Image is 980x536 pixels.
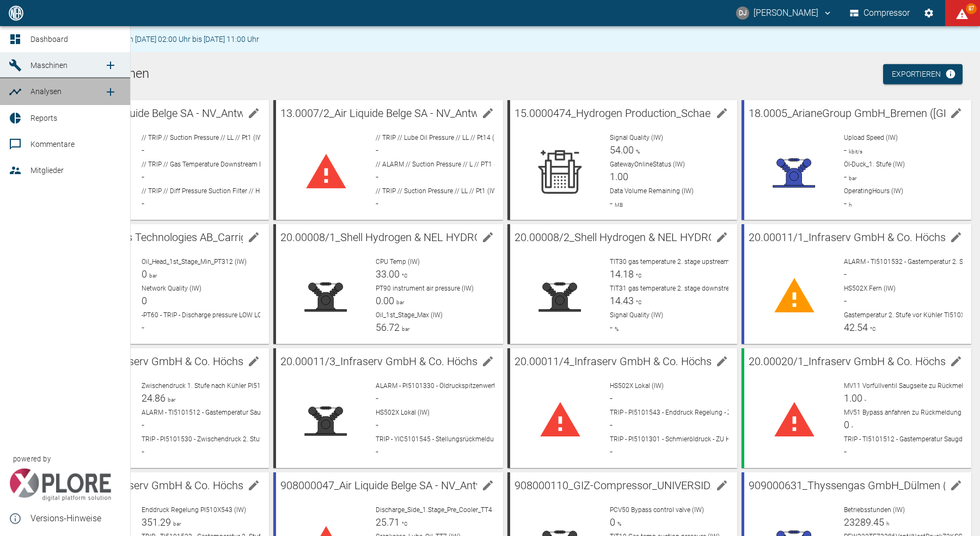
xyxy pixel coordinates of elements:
[507,348,737,468] a: 20.00011/4_Infraserv GmbH & Co. Höchst [GEOGRAPHIC_DATA] (DE)_002-2000011/4edit machineHS502X Lok...
[280,479,555,492] span: 908000047_Air Liquide Belge SA - NV_Antwerpen-Lillo (BE)
[142,258,247,266] span: Oil_Head_1st_Stage_Min_PT312 (IW)
[280,231,755,244] span: 20.00008/1_Shell Hydrogen & NEL HYDROGEN INC_Long Beach-[US_STATE] ([GEOGRAPHIC_DATA])
[46,107,400,120] span: 13.0007/1_Air Liquide Belge SA - NV_Antwerpen-[GEOGRAPHIC_DATA] (BE)
[166,397,175,403] span: bar
[376,144,378,156] span: -
[610,161,685,168] span: GatewayOnlineStatus (IW)
[46,231,320,244] span: 20.00006_Quintus Technologies AB_Carrigtwohill Cork (IE)
[376,446,378,457] span: -
[142,311,281,319] span: -PT60 - TRIP - Discharge pressure LOW LOW (IW)
[376,134,504,141] span: // TRIP // Lube Oil Pressure // LL // Pt14 (IW)
[400,521,408,527] span: °C
[400,326,409,332] span: bar
[376,516,400,528] span: 25.71
[142,446,144,457] span: -
[142,419,144,430] span: -
[610,295,634,306] span: 14.43
[477,226,499,248] button: edit machine
[376,268,400,280] span: 33.00
[844,446,847,457] span: -
[280,107,634,120] span: 13.0007/2_Air Liquide Belge SA - NV_Antwerpen-[GEOGRAPHIC_DATA] (BE)
[507,224,737,344] a: 20.00008/2_Shell Hydrogen & NEL HYDROGEN INC_Long Beach-[US_STATE] ([GEOGRAPHIC_DATA])edit machin...
[142,409,317,416] span: ALARM - TI5101512 - Gastemperatur Saugdruck - HOCH (IW)
[514,355,921,368] span: 20.00011/4_Infraserv GmbH & Co. Höchst [GEOGRAPHIC_DATA] (DE)_002-2000011/4
[39,348,269,468] a: 20.00011/2_Infraserv GmbH & Co. Höchst [GEOGRAPHIC_DATA] (DE)_002-2000011/2edit machineZwischendr...
[147,273,157,279] span: bar
[243,102,265,124] button: edit machine
[847,175,856,181] span: bar
[30,114,57,122] span: Reports
[171,521,181,527] span: bar
[610,322,612,333] span: -
[844,171,847,182] span: -
[273,348,503,468] a: 20.00011/3_Infraserv GmbH & Co. Höchst [GEOGRAPHIC_DATA] (DE)_002-2000011/3edit machineALARM - PI...
[634,273,642,279] span: °C
[30,166,64,175] span: Mitglieder
[844,392,862,404] span: 1.00
[844,516,884,528] span: 23289.45
[610,419,612,430] span: -
[142,161,322,168] span: // TRIP // Gas Temperature Downstream E-01 // HH // TT3 (IW)
[612,202,623,208] span: MB
[610,285,771,292] span: TIT31 gas temperature 2. stage downstream cooler (IW)
[376,409,430,416] span: HS502X Lokal (IW)
[376,419,378,430] span: -
[919,3,939,23] button: Einstellungen
[742,224,971,344] a: 20.00011/1_Infraserv GmbH & Co. Höchst [GEOGRAPHIC_DATA] (DE)_002-2000011/1edit machineALARM - TI...
[376,198,378,209] span: -
[243,226,265,248] button: edit machine
[844,161,905,168] span: Öl-Duck_1. Stufe (IW)
[610,268,634,280] span: 14.18
[610,258,763,266] span: TIT30 gas temperature 2. stage upstream cooler (IW)
[376,435,607,443] span: TRIP - YIC5101545 - Stellungsrückmeldung Bypassregelventil - ZU NIEDRIG (IW)
[376,258,420,266] span: CPU Temp (IW)
[273,100,503,220] a: 13.0007/2_Air Liquide Belge SA - NV_Antwerpen-[GEOGRAPHIC_DATA] (BE)edit machine// TRIP // Lube O...
[615,521,621,527] span: %
[142,392,166,404] span: 24.86
[39,224,269,344] a: 20.00006_Quintus Technologies AB_Carrigtwohill Cork (IE)edit machineOil_Head_1st_Stage_Min_PT312 ...
[142,198,144,209] span: -
[945,102,967,124] button: edit machine
[142,134,265,141] span: // TRIP // Suction Pressure // LL // Pt1 (IW)
[945,69,956,79] svg: Jetzt mit HF Export
[634,149,640,155] span: %
[849,423,853,429] span: -
[945,350,967,372] button: edit machine
[610,392,612,404] span: -
[966,3,977,14] span: 87
[142,295,147,306] span: 0
[142,382,293,390] span: Zwischendruck 1. Stufe nach Kühler PI510X520 (IW)
[742,348,971,468] a: 20.00020/1_Infraserv GmbH & Co. Höchst [GEOGRAPHIC_DATA] (DE)_002-2000020/1edit machineMV11 Vorfü...
[844,198,847,209] span: -
[8,5,24,20] img: logo
[376,392,378,404] span: -
[376,311,443,319] span: Oil_1st_Stage_Max (IW)
[142,268,147,280] span: 0
[376,295,394,306] span: 0.00
[376,506,506,514] span: Discharge_Side_1.Stage_Pre_Cooler_TT4 (IW)
[477,350,499,372] button: edit machine
[844,322,868,333] span: 42.54
[394,299,404,305] span: bar
[610,144,634,156] span: 54.00
[844,268,847,280] span: -
[30,87,62,96] span: Analysen
[847,202,852,208] span: h
[736,7,749,20] div: DJ
[868,326,876,332] span: °C
[273,224,503,344] a: 20.00008/1_Shell Hydrogen & NEL HYDROGEN INC_Long Beach-[US_STATE] ([GEOGRAPHIC_DATA])edit machin...
[400,273,408,279] span: °C
[844,187,903,195] span: OperatingHours (IW)
[610,171,628,182] span: 1.00
[610,311,663,319] span: Signal Quality (IW)
[844,295,847,306] span: -
[13,454,51,464] span: powered by
[58,29,259,49] div: Wartungsarbeiten von [DATE] 02:00 Uhr bis [DATE] 11:00 Uhr
[376,322,400,333] span: 56.72
[711,350,733,372] button: edit machine
[30,35,68,44] span: Dashboard
[848,3,912,23] button: Compressor
[142,171,144,182] span: -
[844,419,849,430] span: 0
[30,140,75,149] span: Kommentare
